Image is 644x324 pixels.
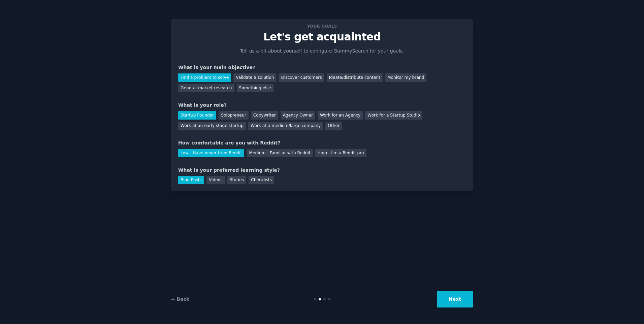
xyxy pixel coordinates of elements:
[171,296,189,302] a: ← Back
[233,73,276,82] div: Validate a solution
[251,111,278,120] div: Copywriter
[365,111,422,120] div: Work for a Startup Studio
[247,149,313,157] div: Medium - Familiar with Reddit
[178,102,466,109] div: What is your role?
[318,111,363,120] div: Work for an Agency
[178,176,204,185] div: Blog Posts
[178,167,466,174] div: What is your preferred learning style?
[178,111,216,120] div: Startup Founder
[306,23,338,30] span: Your goals
[178,73,231,82] div: Find a problem to solve
[281,111,315,120] div: Agency Owner
[227,176,246,185] div: Stories
[325,122,342,130] div: Other
[178,84,234,93] div: General market research
[178,31,466,43] p: Let's get acquainted
[206,176,225,185] div: Videos
[327,73,383,82] div: Ideate/distribute content
[219,111,248,120] div: Solopreneur
[178,64,466,71] div: What is your main objective?
[248,122,323,130] div: Work at a medium/large company
[178,122,246,130] div: Work at an early stage startup
[437,291,473,307] button: Next
[178,149,244,157] div: Low - Have never tried Reddit
[279,73,324,82] div: Discover customers
[249,176,274,185] div: Checklists
[178,139,466,147] div: How comfortable are you with Reddit?
[237,47,407,55] p: Tell us a bit about yourself to configure GummySearch for your goals.
[315,149,366,157] div: High - I'm a Reddit pro
[237,84,273,93] div: Something else
[385,73,426,82] div: Monitor my brand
